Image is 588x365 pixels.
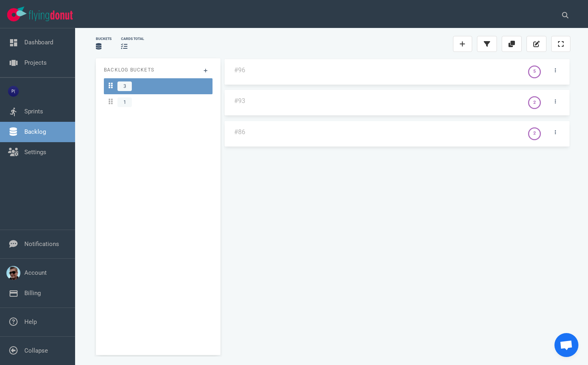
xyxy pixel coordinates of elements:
a: #96 [234,66,245,74]
a: Collapse [24,347,48,354]
img: Flying Donut text logo [29,10,73,21]
a: Backlog [24,128,46,135]
div: Buckets [96,36,111,42]
a: 3 [104,78,213,94]
span: 3 [117,81,132,91]
div: 2 [533,99,536,106]
div: 2 [533,130,536,137]
a: 1 [104,94,213,110]
a: Billing [24,290,41,297]
a: #93 [234,97,245,105]
a: Settings [24,149,46,156]
span: 1 [117,97,132,107]
a: Sprints [24,108,43,115]
div: 5 [533,68,536,75]
a: Account [24,269,47,276]
a: Help [24,318,37,325]
a: Notifications [24,240,59,248]
a: Dashboard [24,39,53,46]
p: Backlog Buckets [104,66,213,73]
a: Projects [24,59,47,66]
a: Open de chat [554,333,578,357]
a: #86 [234,128,245,136]
div: cards total [121,36,144,42]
